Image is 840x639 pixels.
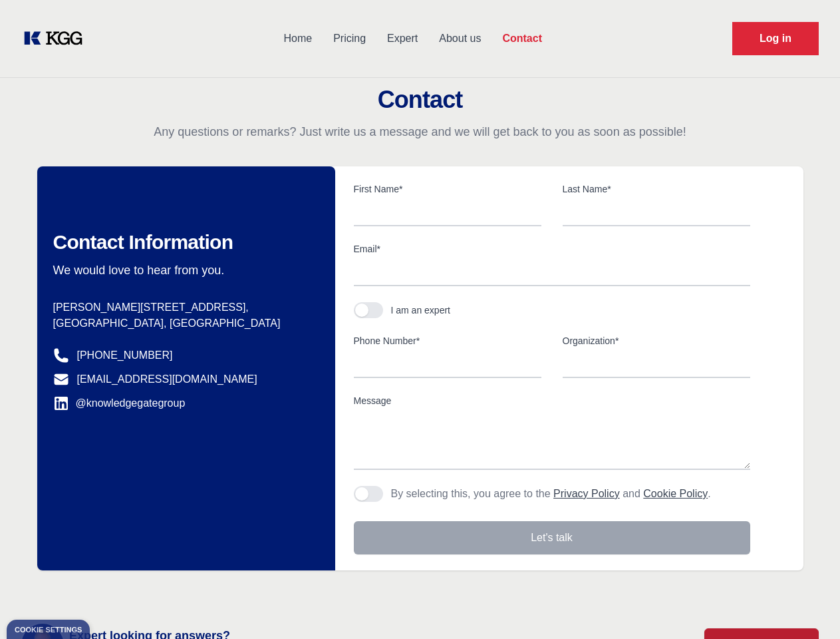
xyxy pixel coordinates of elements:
a: [PHONE_NUMBER] [77,347,173,363]
p: [PERSON_NAME][STREET_ADDRESS], [53,300,314,316]
a: Privacy Policy [553,488,620,499]
a: @knowledgegategroup [53,395,186,411]
label: First Name* [354,182,541,196]
a: Cookie Policy [643,488,708,499]
label: Phone Number* [354,334,541,347]
label: Organization* [563,334,750,347]
h2: Contact Information [53,230,314,254]
label: Email* [354,242,750,256]
p: By selecting this, you agree to the and . [391,486,711,502]
a: About us [428,21,491,56]
label: Message [354,394,750,407]
label: Last Name* [563,182,750,196]
button: Let's talk [354,521,750,554]
a: [EMAIL_ADDRESS][DOMAIN_NAME] [77,371,257,387]
p: We would love to hear from you. [53,262,314,278]
div: I am an expert [391,304,451,317]
a: KOL Knowledge Platform: Talk to Key External Experts (KEE) [21,28,93,49]
div: Cookie settings [15,626,82,634]
p: [GEOGRAPHIC_DATA], [GEOGRAPHIC_DATA] [53,316,314,331]
iframe: Chat Widget [773,575,840,639]
a: Expert [376,21,428,56]
h2: Contact [16,87,824,113]
a: Pricing [323,21,376,56]
a: Contact [491,21,553,56]
p: Any questions or remarks? Just write us a message and we will get back to you as soon as possible! [16,124,824,140]
a: Home [273,21,323,56]
a: Request Demo [732,22,819,55]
